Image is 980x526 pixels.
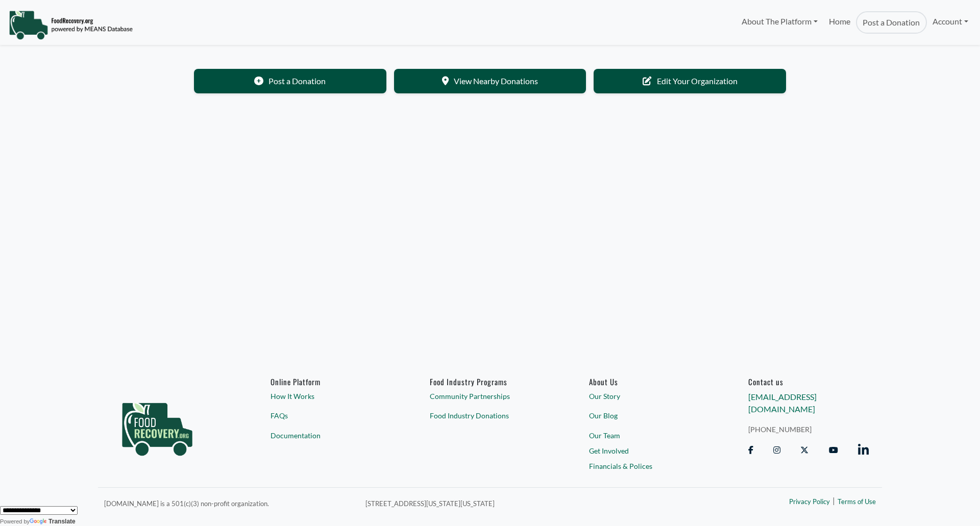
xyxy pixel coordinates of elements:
h6: Online Platform [271,377,391,386]
a: About The Platform [736,11,823,32]
a: Get Involved [589,445,709,456]
h6: Food Industry Programs [430,377,550,386]
img: Google Translate [30,518,48,525]
img: food_recovery_green_logo-76242d7a27de7ed26b67be613a865d9c9037ba317089b267e0515145e5e51427.png [111,377,203,474]
span: | [832,494,835,507]
a: Translate [30,518,76,525]
a: Community Partnerships [430,391,550,402]
a: Privacy Policy [789,497,830,507]
a: Our Blog [589,410,709,421]
a: Account [927,11,974,32]
a: How It Works [271,391,391,402]
a: Our Story [589,391,709,402]
a: View Nearby Donations [394,69,586,93]
a: [PHONE_NUMBER] [748,424,869,435]
a: Food Industry Donations [430,410,550,421]
img: NavigationLogo_FoodRecovery-91c16205cd0af1ed486a0f1a7774a6544ea792ac00100771e7dd3ec7c0e58e41.png [9,10,133,40]
a: Home [823,11,856,34]
p: [STREET_ADDRESS][US_STATE][US_STATE] [365,497,680,509]
p: [DOMAIN_NAME] is a 501(c)(3) non-profit organization. [104,497,353,509]
a: Financials & Polices [589,460,709,471]
a: Post a Donation [856,11,926,34]
a: Documentation [271,430,391,441]
a: Our Team [589,430,709,441]
a: Edit Your Organization [594,69,786,93]
a: [EMAIL_ADDRESS][DOMAIN_NAME] [748,392,817,414]
a: Terms of Use [838,497,876,507]
a: FAQs [271,410,391,421]
h6: Contact us [748,377,869,386]
a: About Us [589,377,709,386]
a: Post a Donation [194,69,386,93]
